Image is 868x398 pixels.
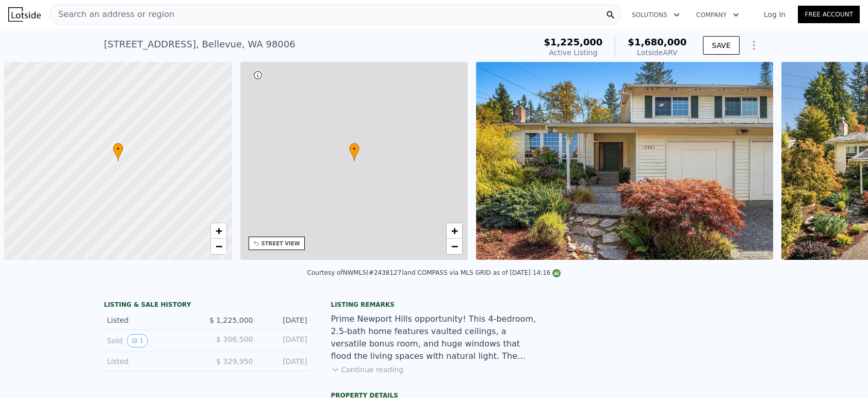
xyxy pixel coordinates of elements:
[215,240,222,253] span: −
[261,334,307,347] div: [DATE]
[331,313,537,362] div: Prime Newport Hills opportunity! This 4-bedroom, 2.5-bath home features vaulted ceilings, a versa...
[8,7,41,22] img: Lotside
[628,47,686,58] div: Lotside ARV
[211,223,226,239] a: Zoom in
[628,37,686,47] span: $1,680,000
[552,269,561,277] img: NWMLS Logo
[451,240,458,253] span: −
[211,239,226,254] a: Zoom out
[216,357,253,366] span: $ 329,950
[50,8,174,21] span: Search an address or region
[349,144,359,154] span: •
[447,239,462,254] a: Zoom out
[331,301,537,309] div: Listing remarks
[744,35,764,56] button: Show Options
[307,269,561,276] div: Courtesy of NWMLS (#2438127) and COMPASS via MLS GRID as of [DATE] 14:16
[544,37,602,47] span: $1,225,000
[476,62,773,260] img: Sale: 169786119 Parcel: 97835857
[209,316,253,324] span: $ 1,225,000
[751,9,798,20] a: Log In
[113,144,123,154] span: •
[104,301,310,311] div: LISTING & SALE HISTORY
[451,224,458,237] span: +
[107,315,199,325] div: Listed
[703,36,739,55] button: SAVE
[261,240,300,247] div: STREET VIEW
[261,315,307,325] div: [DATE]
[447,223,462,239] a: Zoom in
[113,143,123,161] div: •
[215,224,222,237] span: +
[688,6,747,24] button: Company
[261,356,307,367] div: [DATE]
[349,143,359,161] div: •
[798,6,860,23] a: Free Account
[107,356,199,367] div: Listed
[104,37,296,52] div: [STREET_ADDRESS] , Bellevue , WA 98006
[624,6,688,24] button: Solutions
[549,48,597,57] span: Active Listing
[331,364,404,375] button: Continue reading
[127,334,149,347] button: View historical data
[107,334,199,347] div: Sold
[216,335,253,343] span: $ 306,500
